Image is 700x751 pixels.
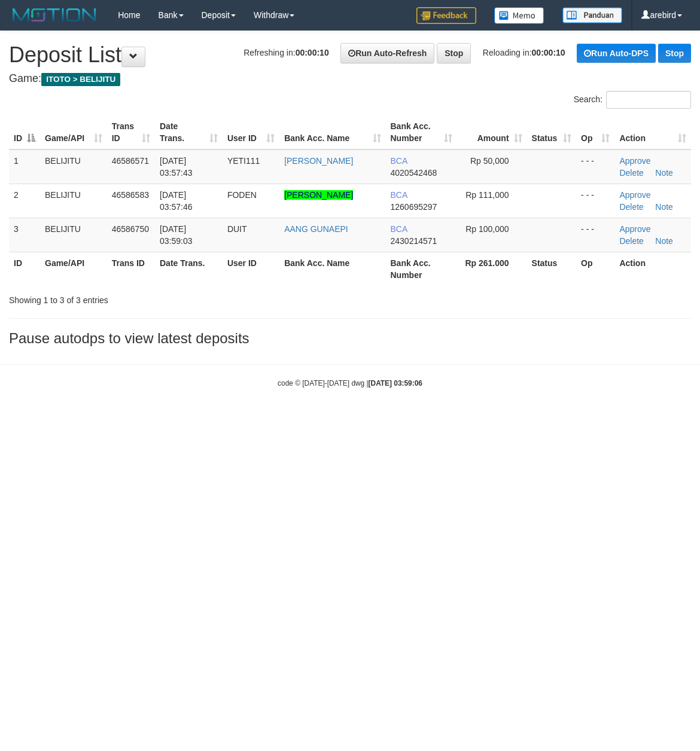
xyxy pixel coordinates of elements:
td: BELIJITU [40,218,107,252]
strong: [DATE] 03:59:06 [369,379,422,387]
span: Reloading in: [483,48,565,57]
th: ID [9,252,40,286]
th: Op [576,252,614,286]
h3: Pause autodps to view latest deposits [9,331,691,346]
a: Note [655,168,673,178]
th: Status [527,252,577,286]
small: code © [DATE]-[DATE] dwg | [278,379,422,387]
img: Button%20Memo.svg [494,7,544,24]
td: - - - [576,149,614,184]
span: ITOTO > BELIJITU [41,73,120,86]
img: panduan.png [562,7,622,23]
span: Rp 50,000 [470,156,509,166]
a: [PERSON_NAME] [284,156,353,166]
a: Note [655,202,673,212]
span: Refreshing in: [244,48,328,57]
a: Run Auto-Refresh [340,43,434,63]
span: DUIT [227,224,247,234]
a: Approve [619,224,650,234]
span: 46586750 [112,224,149,234]
th: Status: activate to sort column ascending [527,115,577,149]
th: User ID: activate to sort column ascending [223,115,279,149]
span: 46586583 [112,190,149,200]
img: Feedback.jpg [416,7,476,24]
th: Bank Acc. Name: activate to sort column ascending [279,115,385,149]
th: Bank Acc. Number: activate to sort column ascending [386,115,458,149]
th: Bank Acc. Number [386,252,458,286]
th: Action [614,252,691,286]
strong: 00:00:10 [296,48,329,57]
a: Approve [619,156,650,166]
a: Note [655,236,673,246]
th: Date Trans. [155,252,223,286]
th: Game/API: activate to sort column ascending [40,115,107,149]
span: 46586571 [112,156,149,166]
th: Game/API [40,252,107,286]
span: BCA [391,224,407,234]
span: [DATE] 03:57:46 [160,190,193,212]
a: [PERSON_NAME] [284,190,353,200]
span: Rp 100,000 [465,224,509,234]
td: 3 [9,218,40,252]
span: Rp 111,000 [465,190,509,200]
th: Date Trans.: activate to sort column ascending [155,115,223,149]
label: Search: [574,91,691,109]
th: Trans ID [107,252,155,286]
span: BCA [391,156,407,166]
a: Run Auto-DPS [577,44,656,63]
th: User ID [223,252,279,286]
span: BCA [391,190,407,200]
th: Op: activate to sort column ascending [576,115,614,149]
span: [DATE] 03:57:43 [160,156,193,178]
h4: Game: [9,73,691,85]
a: AANG GUNAEPI [284,224,348,234]
span: Copy 4020542468 to clipboard [391,168,437,178]
a: Stop [437,43,471,63]
a: Delete [619,236,643,246]
span: FODEN [227,190,257,200]
th: Amount: activate to sort column ascending [457,115,527,149]
td: BELIJITU [40,184,107,218]
strong: 00:00:10 [532,48,565,57]
a: Approve [619,190,650,200]
td: 1 [9,149,40,184]
th: Trans ID: activate to sort column ascending [107,115,155,149]
h1: Deposit List [9,43,691,67]
a: Delete [619,202,643,212]
th: Bank Acc. Name [279,252,385,286]
span: [DATE] 03:59:03 [160,224,193,246]
a: Delete [619,168,643,178]
td: - - - [576,184,614,218]
td: BELIJITU [40,149,107,184]
span: Copy 2430214571 to clipboard [391,236,437,246]
span: Copy 1260695297 to clipboard [391,202,437,212]
th: ID: activate to sort column descending [9,115,40,149]
td: 2 [9,184,40,218]
a: Stop [658,44,691,63]
div: Showing 1 to 3 of 3 entries [9,289,283,306]
th: Action: activate to sort column ascending [614,115,691,149]
th: Rp 261.000 [457,252,527,286]
input: Search: [606,91,691,109]
img: MOTION_logo.png [9,6,100,24]
td: - - - [576,218,614,252]
span: YETI111 [227,156,260,166]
